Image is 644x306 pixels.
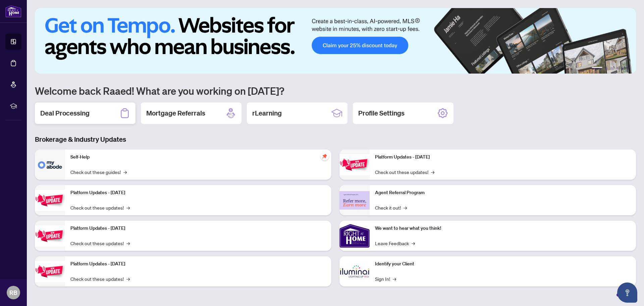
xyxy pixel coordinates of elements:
[339,191,370,210] img: Agent Referral Program
[70,239,130,247] a: Check out these updates!→
[375,275,396,282] a: Sign In!→
[404,204,407,211] span: →
[393,275,396,282] span: →
[146,108,205,118] h2: Mortgage Referrals
[616,67,619,70] button: 4
[126,204,130,211] span: →
[123,168,127,176] span: →
[627,67,629,70] button: 6
[70,189,326,196] p: Platform Updates - [DATE]
[35,135,636,144] h3: Brokerage & Industry Updates
[35,8,636,74] img: Slide 0
[431,168,434,176] span: →
[375,154,631,161] p: Platform Updates - [DATE]
[70,168,127,176] a: Check out these guides!→
[35,261,65,282] img: Platform Updates - July 8, 2025
[339,221,370,251] img: We want to hear what you think!
[605,67,608,70] button: 2
[412,239,415,247] span: →
[70,275,130,282] a: Check out these updates!→
[621,67,624,70] button: 5
[70,260,326,268] p: Platform Updates - [DATE]
[592,67,602,70] button: 1
[5,5,21,17] img: logo
[339,154,370,175] img: Platform Updates - June 23, 2025
[617,282,637,303] button: Open asap
[35,84,636,97] h1: Welcome back Raaed! What are you working on [DATE]?
[40,108,90,118] h2: Deal Processing
[35,225,65,247] img: Platform Updates - July 21, 2025
[375,189,631,196] p: Agent Referral Program
[375,260,631,268] p: Identify your Client
[126,239,130,247] span: →
[610,67,613,70] button: 3
[375,168,434,176] a: Check out these updates!→
[375,204,407,211] a: Check it out!→
[35,190,65,211] img: Platform Updates - September 16, 2025
[321,152,329,160] span: pushpin
[70,204,130,211] a: Check out these updates!→
[35,149,65,180] img: Self-Help
[358,108,405,118] h2: Profile Settings
[70,154,326,161] p: Self-Help
[252,108,282,118] h2: rLearning
[339,256,370,287] img: Identify your Client
[9,288,17,297] span: RB
[70,225,326,232] p: Platform Updates - [DATE]
[375,239,415,247] a: Leave Feedback→
[126,275,130,282] span: →
[375,225,631,232] p: We want to hear what you think!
